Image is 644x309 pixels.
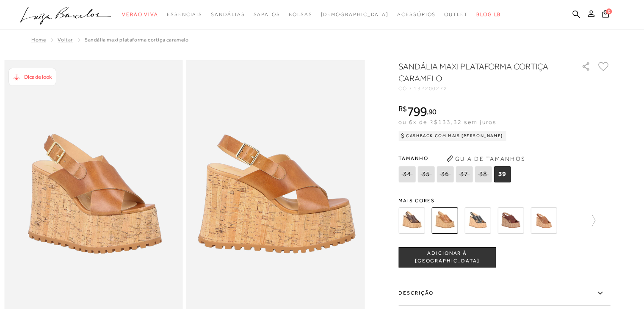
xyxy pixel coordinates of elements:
a: Voltar [58,37,73,43]
span: 0 [606,8,612,14]
button: 0 [600,9,611,21]
a: noSubCategoriesText [289,7,312,22]
span: BLOG LB [476,11,501,17]
i: , [427,108,437,116]
span: Mais cores [398,198,610,203]
div: CÓD: [398,86,568,91]
a: BLOG LB [476,7,501,22]
a: noSubCategoriesText [211,7,245,22]
a: noSubCategoriesText [321,7,389,22]
span: SANDÁLIA MAXI PLATAFORMA CORTIÇA CARAMELO [85,37,189,43]
span: 799 [407,104,427,119]
a: noSubCategoriesText [122,7,158,22]
span: 37 [456,166,473,182]
button: ADICIONAR À [GEOGRAPHIC_DATA] [398,247,496,268]
div: Cashback com Mais [PERSON_NAME] [398,131,506,141]
label: Descrição [398,281,610,306]
a: noSubCategoriesText [253,7,280,22]
a: Home [31,37,46,43]
span: ADICIONAR À [GEOGRAPHIC_DATA] [399,250,495,265]
a: noSubCategoriesText [397,7,436,22]
img: SANDÁLIA DE SALTO ALTO PLATAFORMA EM COURO TEXTURIZADO CAFÉ [398,207,425,234]
span: Bolsas [289,11,312,17]
h1: SANDÁLIA MAXI PLATAFORMA CORTIÇA CARAMELO [398,61,557,84]
span: 35 [417,166,434,182]
span: 132200272 [414,86,448,91]
span: 36 [437,166,453,182]
span: ou 6x de R$133,32 sem juros [398,119,496,125]
a: noSubCategoriesText [444,7,468,22]
i: R$ [398,105,407,113]
a: noSubCategoriesText [167,7,202,22]
img: SANDÁLIA MAXI PLATAFORMA CORTIÇA PRETO [464,207,491,234]
img: SANDÁLIA MAXI PLATAFORMA EM CORTIÇA E COURO CAFÉ [498,207,524,234]
span: Acessórios [397,11,436,17]
span: Verão Viva [122,11,158,17]
span: Tamanho [398,152,513,165]
span: Sandálias [211,11,245,17]
span: Dica de look [24,74,52,80]
span: Sapatos [253,11,280,17]
img: SANDÁLIA MAXI PLATAFORMA CORTIÇA CARAMELO [431,207,458,234]
span: 90 [428,107,437,116]
span: 39 [494,166,511,182]
span: Essenciais [167,11,202,17]
img: SANDÁLIA MAXI PLATAFORMA EM CORTIÇA E COURO CARAMELO [531,207,557,234]
span: [DEMOGRAPHIC_DATA] [321,11,389,17]
span: 34 [398,166,415,182]
span: Outlet [444,11,468,17]
button: Guia de Tamanhos [443,152,528,166]
span: 38 [475,166,492,182]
